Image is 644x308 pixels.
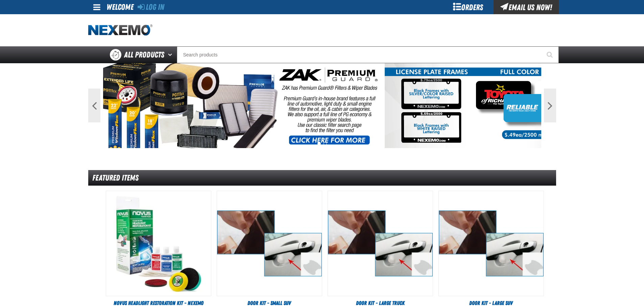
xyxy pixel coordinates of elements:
[114,300,204,306] span: Novus Headlight Restoration Kit - Nexemo
[88,24,152,36] img: Nexemo logo
[88,89,100,122] button: Previous
[469,300,513,306] span: Door Kit - Large SUV
[439,191,544,296] img: Door Kit - Large SUV
[544,89,556,122] button: Next
[217,300,322,307] a: Door Kit - Small SUV
[177,46,559,63] input: Search
[138,2,164,12] a: Log In
[247,300,291,306] span: Door Kit - Small SUV
[106,191,211,296] : View Details of the Novus Headlight Restoration Kit - Nexemo
[356,300,405,306] span: Door Kit - Large Truck
[542,46,559,63] button: Start Searching
[106,191,211,296] img: Novus Headlight Restoration Kit - Nexemo
[124,49,164,61] span: All Products
[438,300,544,307] a: Door Kit - Large SUV
[166,46,177,63] button: Open All Products pages
[217,191,322,296] : View Details of the Door Kit - Small SUV
[328,191,433,296] : View Details of the Door Kit - Large Truck
[317,142,321,145] button: 1 of 2
[439,191,544,296] : View Details of the Door Kit - Large SUV
[88,170,556,186] div: Featured Items
[324,142,327,145] button: 2 of 2
[217,191,322,296] img: Door Kit - Small SUV
[103,63,385,148] img: PG Filters & Wipers
[328,300,433,307] a: Door Kit - Large Truck
[328,191,433,296] img: Door Kit - Large Truck
[106,300,211,307] a: Novus Headlight Restoration Kit - Nexemo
